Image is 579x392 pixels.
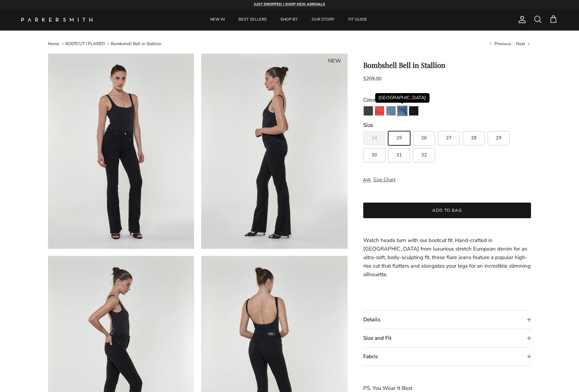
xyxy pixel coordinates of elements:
span: $209.00 [363,75,381,82]
div: Color: Stallion [363,96,531,104]
img: Stallion [409,106,418,116]
a: Stallion [409,106,419,118]
a: Point Break [363,106,373,118]
span: 25 [396,136,402,140]
a: BOOTCUT / FLARED [65,41,105,47]
a: SHOP BY [274,9,304,31]
strong: JUST DROPPED | SHOP NEW ARRIVALS [254,2,325,7]
span: Watch heads turn with our bootcut fit. Hand-crafted in [GEOGRAPHIC_DATA] from luxurious stretch E... [363,237,531,278]
span: 29 [496,136,502,140]
img: Laguna [386,106,396,116]
span: 31 [396,153,402,157]
a: JUST DROPPED | SHOP NEW ARRIVALS [254,1,325,7]
legend: Size [363,122,373,129]
a: Next [516,41,531,47]
a: Previous [488,41,511,47]
a: OUR STORY [305,9,341,31]
h1: Bombshell Bell in Stallion [363,61,531,69]
a: Bombshell Bell in Stallion [111,41,161,47]
span: 28 [471,136,477,140]
img: Venice [398,106,407,116]
div: Primary [106,9,472,31]
label: Sold out [363,131,385,145]
img: Point Break [364,106,373,116]
button: Size Chart [363,173,396,187]
span: 32 [421,153,427,157]
a: BEST SELLERS [232,9,273,31]
a: Home [48,41,59,47]
summary: Size and Fit [363,329,531,347]
img: Watermelon [375,106,384,116]
nav: Breadcrumbs [48,41,531,47]
summary: Details [363,311,531,329]
span: Previous [494,41,511,47]
span: 27 [446,136,452,140]
summary: Fabric [363,348,531,366]
a: Laguna [386,106,396,118]
span: 30 [371,153,377,157]
a: FIT GUIDE [342,9,374,31]
span: 24 [371,136,377,140]
a: NEW IN [204,9,231,31]
span: Next [516,41,525,47]
a: Watermelon [375,106,385,118]
img: Parker Smith [21,18,92,22]
button: Add to bag [363,203,531,218]
span: 26 [421,136,427,140]
a: Venice [397,106,407,118]
a: Account [515,15,526,24]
